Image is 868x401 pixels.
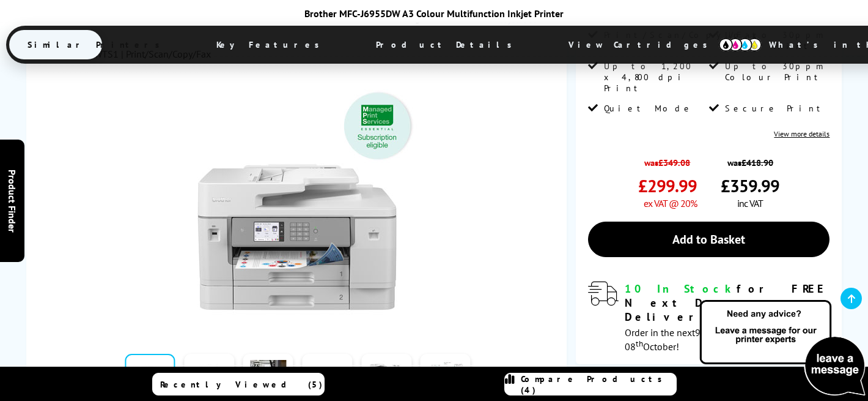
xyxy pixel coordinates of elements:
[588,222,830,257] a: Add to Basket
[741,157,773,168] strike: £418.90
[358,30,537,59] span: Product Details
[521,373,676,395] span: Compare Products (4)
[604,103,693,114] span: Quiet Mode
[198,30,344,59] span: Key Features
[625,282,737,296] span: 10 In Stock
[638,174,697,197] span: £299.99
[625,326,827,353] span: Order in the next for Free Delivery [DATE] 08 October!
[160,379,323,390] span: Recently Viewed (5)
[152,373,325,395] a: Recently Viewed (5)
[774,129,829,138] a: View more details
[636,338,643,349] sup: th
[638,151,697,168] span: was
[178,84,417,324] img: Brother MFC-J6955DW
[9,30,185,59] span: Similar Printers
[6,7,862,20] div: Brother MFC-J6955DW A3 Colour Multifunction Inkjet Printer
[644,197,697,209] span: ex VAT @ 20%
[725,103,826,114] span: Secure Print
[658,157,690,168] strike: £349.08
[695,326,729,339] span: 9h, 12m
[604,61,707,94] span: Up to 1,200 x 4,800 dpi Print
[504,373,677,395] a: Compare Products (4)
[721,174,779,197] span: £359.99
[697,298,868,399] img: Open Live Chat window
[6,169,18,232] span: Product Finder
[625,282,830,324] div: for FREE Next Day Delivery
[550,29,737,61] span: View Cartridges
[721,151,779,168] span: was
[737,197,763,209] span: inc VAT
[588,282,830,352] div: modal_delivery
[719,38,762,51] img: cmyk-icon.svg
